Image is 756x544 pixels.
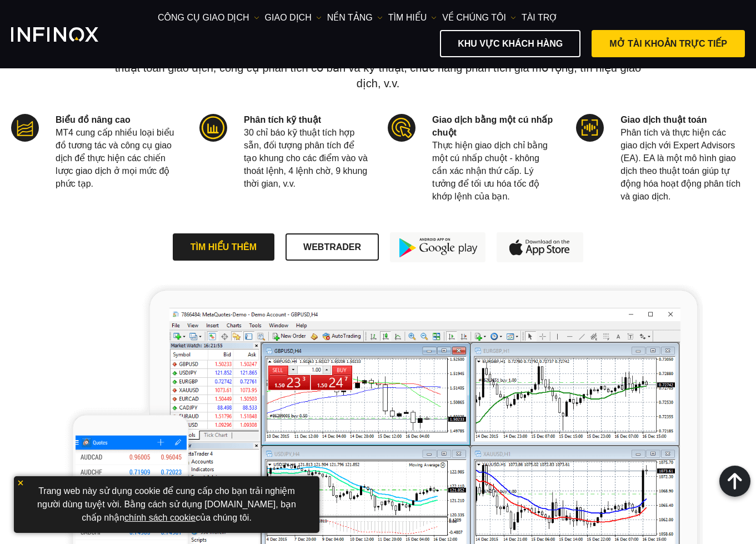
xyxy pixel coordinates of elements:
[56,127,180,191] p: MT4 cung cấp nhiều loại biểu đồ tương tác và công cụ giao dịch để thực hiện các chiến lược giao d...
[244,127,368,191] p: 30 chỉ báo kỹ thuật tích hợp sẵn, đối tượng phân tích để tạo khung cho các điểm vào và thoát lệnh...
[620,115,707,124] strong: Giao dịch thuật toán
[173,233,274,261] a: TÌM HIỂU THÊM
[265,11,322,24] a: GIAO DỊCH
[390,232,485,262] img: Play Store icon
[620,127,745,203] p: Phân tích và thực hiện các giao dịch với Expert Advisors (EA). EA là một mô hình giao dịch theo t...
[497,232,583,262] img: App Store icon
[327,11,383,24] a: NỀN TẢNG
[17,479,24,487] img: yellow close icon
[124,513,196,522] a: chính sách cookie
[388,11,437,24] a: Tìm hiểu
[388,114,415,142] img: icon
[244,115,321,124] strong: Phân tích kỹ thuật
[576,114,604,142] img: icon
[19,482,314,527] p: Trang web này sử dụng cookie để cung cấp cho bạn trải nghiệm người dùng tuyệt vời. Bằng cách sử d...
[432,139,557,203] p: Thực hiện giao dịch chỉ bằng một cú nhấp chuột - không cần xác nhận thứ cấp. Lý tưởng để tối ưu h...
[158,11,259,24] a: công cụ giao dịch
[522,11,558,24] a: Tài trợ
[56,115,131,124] strong: Biểu đồ nâng cao
[440,30,580,57] a: KHU VỰC KHÁCH HÀNG
[286,233,379,261] a: WEBTRADER
[11,27,124,42] a: INFINOX Logo
[442,11,516,24] a: VỀ CHÚNG TÔI
[199,114,227,142] img: icon
[592,30,745,57] a: MỞ TÀI KHOẢN TRỰC TIẾP
[432,115,553,137] strong: Giao dịch bằng một cú nhấp chuột
[11,114,39,142] img: icon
